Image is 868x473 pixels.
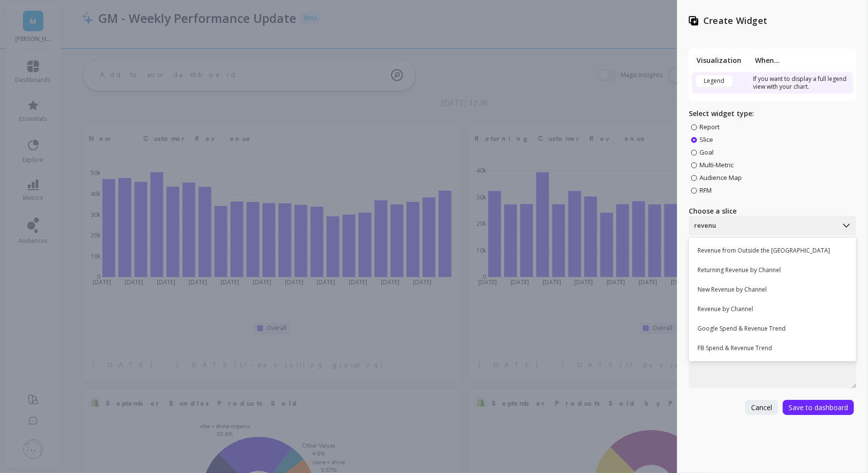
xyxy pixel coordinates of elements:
span: Save to dashboard [789,403,848,412]
p: Create Widget [703,15,767,27]
div: Returning Revenue by Channel [692,262,851,278]
span: Multi-Metric [699,160,734,169]
div: Revenue from Outside the [GEOGRAPHIC_DATA] [692,242,851,259]
button: Save to dashboard [783,400,854,415]
td: If you want to display a full legend view with your chart. [750,72,853,94]
span: RFM [699,186,712,195]
span: Report [699,122,719,131]
span: Cancel [751,403,772,412]
div: Revenue by Channel [692,301,851,317]
div: FB Spend & Revenue Trend [692,340,851,356]
p: Select widget type: [689,109,856,118]
th: Visualization [692,56,750,65]
div: Google Spend & Revenue Trend [692,320,851,337]
th: When... [750,56,853,65]
span: Slice [699,135,713,144]
span: Audience Map [699,173,742,182]
label: Choose a slice [689,206,856,216]
div: Legend [696,75,733,87]
span: Goal [699,148,714,157]
div: New Revenue by Channel [692,281,851,298]
button: Cancel [745,400,778,415]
